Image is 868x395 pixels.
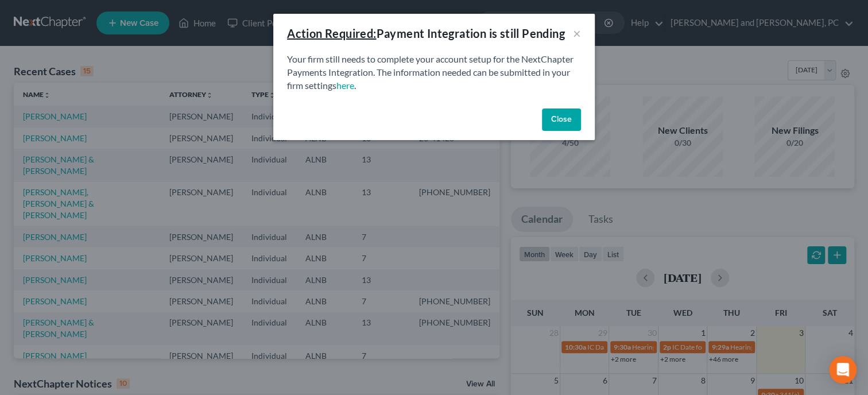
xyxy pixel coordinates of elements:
button: × [573,26,581,40]
p: Your firm still needs to complete your account setup for the NextChapter Payments Integration. Th... [287,53,581,92]
div: Payment Integration is still Pending [287,25,565,41]
div: Open Intercom Messenger [829,356,857,384]
u: Action Required: [287,26,376,40]
a: here [336,80,354,91]
button: Close [542,109,581,131]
